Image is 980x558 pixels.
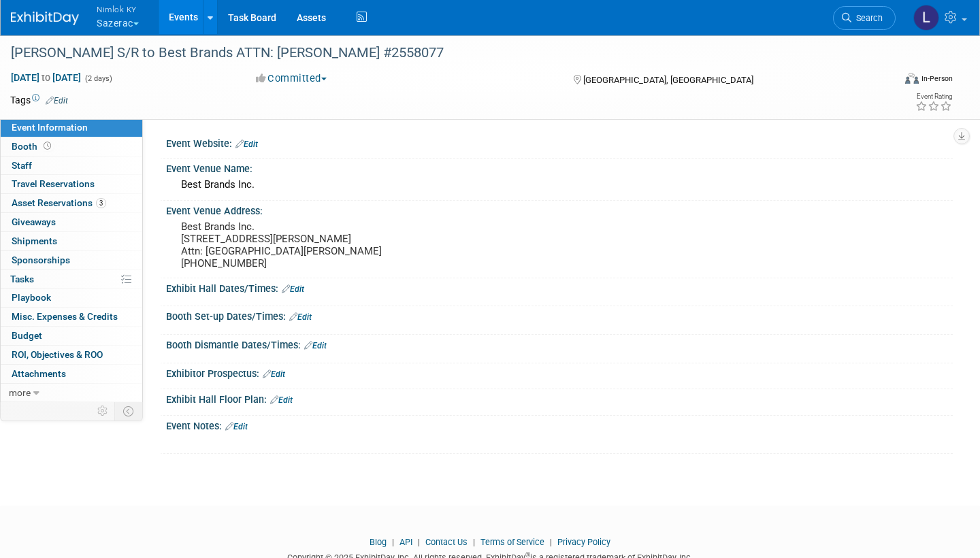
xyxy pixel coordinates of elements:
[1,270,142,289] a: Tasks
[12,216,56,227] span: Giveaways
[46,96,68,105] a: Edit
[1,157,142,175] a: Staff
[1,194,142,212] a: Asset Reservations3
[289,312,312,322] a: Edit
[10,93,68,107] td: Tags
[414,537,423,547] span: |
[1,289,142,307] a: Playbook
[270,395,293,405] a: Edit
[166,159,953,176] div: Event Venue Name:
[12,178,95,189] span: Travel Reservations
[84,74,112,83] span: (2 days)
[225,422,248,431] a: Edit
[1,137,142,156] a: Booth
[96,198,106,208] span: 3
[12,197,106,208] span: Asset Reservations
[399,537,412,547] a: API
[1,365,142,383] a: Attachments
[905,73,919,84] img: Format-Inperson.png
[11,12,79,25] img: ExhibitDay
[425,537,468,547] a: Contact Us
[166,416,953,433] div: Event Notes:
[235,139,258,149] a: Edit
[583,75,753,85] span: [GEOGRAPHIC_DATA], [GEOGRAPHIC_DATA]
[12,368,66,379] span: Attachments
[39,72,52,83] span: to
[1,232,142,250] a: Shipments
[480,537,544,547] a: Terms of Service
[470,537,478,547] span: |
[12,235,57,246] span: Shipments
[41,141,54,151] span: Booth not reserved yet
[166,389,953,407] div: Exhibit Hall Floor Plan:
[12,141,54,152] span: Booth
[546,537,555,547] span: |
[166,363,953,381] div: Exhibitor Prospectus:
[12,349,103,360] span: ROI, Objectives & ROO
[166,335,953,352] div: Booth Dismantle Dates/Times:
[263,370,285,379] a: Edit
[913,5,939,31] img: Luc Schaefer
[389,537,397,547] span: |
[91,402,115,420] td: Personalize Event Tab Strip
[1,384,142,402] a: more
[181,220,479,269] pre: Best Brands Inc. [STREET_ADDRESS][PERSON_NAME] Attn: [GEOGRAPHIC_DATA][PERSON_NAME] [PHONE_NUMBER]
[1,327,142,345] a: Budget
[251,71,332,86] button: Committed
[10,274,34,284] span: Tasks
[10,71,82,84] span: [DATE] [DATE]
[12,292,51,303] span: Playbook
[176,174,943,195] div: Best Brands Inc.
[370,537,387,547] a: Blog
[851,13,883,23] span: Search
[166,201,953,218] div: Event Venue Address:
[12,330,42,341] span: Budget
[1,175,142,193] a: Travel Reservations
[166,133,953,151] div: Event Website:
[1,308,142,326] a: Misc. Expenses & Credits
[282,284,304,294] a: Edit
[304,341,327,350] a: Edit
[1,251,142,269] a: Sponsorships
[115,402,143,420] td: Toggle Event Tabs
[1,346,142,364] a: ROI, Objectives & ROO
[557,537,610,547] a: Privacy Policy
[97,2,139,16] span: Nimlok KY
[12,122,88,133] span: Event Information
[12,311,118,322] span: Misc. Expenses & Credits
[1,118,142,137] a: Event Information
[833,6,896,30] a: Search
[915,93,952,100] div: Event Rating
[12,255,70,265] span: Sponsorships
[9,387,31,398] span: more
[1,213,142,231] a: Giveaways
[166,306,953,324] div: Booth Set-up Dates/Times:
[921,73,953,84] div: In-Person
[12,160,32,171] span: Staff
[813,71,953,91] div: Event Format
[166,278,953,296] div: Exhibit Hall Dates/Times:
[6,41,872,65] div: [PERSON_NAME] S/R to Best Brands ATTN: [PERSON_NAME] #2558077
